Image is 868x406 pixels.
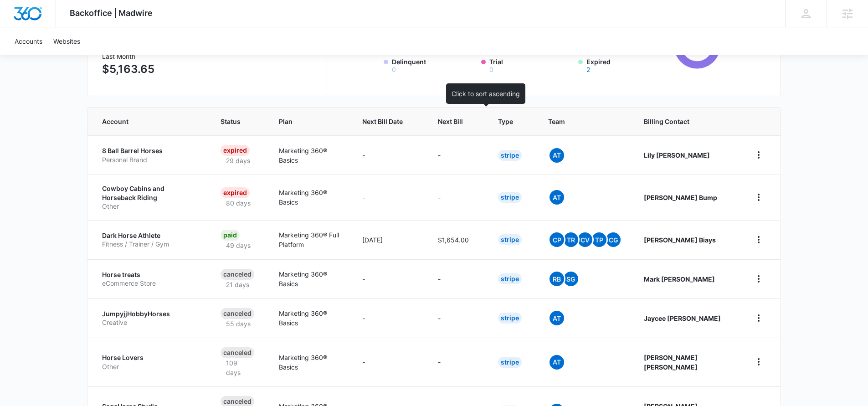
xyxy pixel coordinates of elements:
p: Marketing 360® Basics [279,188,341,207]
div: Stripe [498,313,522,324]
a: JumpyjjHobbyHorsesCreative [102,309,199,327]
button: home [751,190,766,205]
div: Stripe [498,192,522,203]
td: [DATE] [351,220,427,259]
span: CG [606,232,621,247]
span: TR [564,232,578,247]
span: Cv [578,232,592,247]
p: 29 days [221,156,256,165]
div: Paid [221,230,240,241]
p: Other [102,202,199,211]
div: Canceled [221,308,254,319]
p: 109 days [221,358,257,377]
span: Backoffice | Madwire [70,8,153,18]
td: - [427,175,487,220]
td: - [351,175,427,220]
button: home [751,148,766,162]
div: Expired [221,187,250,198]
p: Horse treats [102,270,199,279]
h3: Last Month [102,51,157,61]
strong: Lily [PERSON_NAME] [644,151,710,159]
p: eCommerce Store [102,279,199,288]
div: Stripe [498,273,522,284]
td: - [351,135,427,175]
strong: [PERSON_NAME] [PERSON_NAME] [644,354,698,371]
p: Marketing 360® Full Platform [279,230,341,249]
button: home [751,232,766,247]
a: Horse treatseCommerce Store [102,270,199,288]
a: 8 Ball Barrel HorsesPersonal Brand [102,146,199,164]
p: 8 Ball Barrel Horses [102,146,199,155]
span: RB [550,272,564,286]
button: home [751,355,766,369]
a: Websites [48,27,86,55]
span: SG [564,272,578,286]
td: - [351,259,427,298]
strong: [PERSON_NAME] Biays [644,236,716,244]
span: CP [550,232,564,247]
p: 49 days [221,241,256,250]
a: Cowboy Cabins and Horseback RidingOther [102,184,199,211]
a: Dark Horse AthleteFitness / Trainer / Gym [102,231,199,249]
p: Fitness / Trainer / Gym [102,240,199,249]
p: Horse Lovers [102,353,199,362]
div: Canceled [221,269,254,280]
span: Billing Contact [644,117,729,126]
span: Team [548,117,609,126]
p: Marketing 360® Basics [279,308,341,328]
button: Expired [586,67,590,73]
div: Stripe [498,357,522,368]
p: 55 days [221,319,256,329]
span: Account [102,117,185,126]
div: Click to sort ascending [446,83,525,104]
span: Next Bill [438,117,463,126]
p: Marketing 360® Basics [279,353,341,372]
strong: Jaycee [PERSON_NAME] [644,314,721,322]
span: Type [498,117,513,126]
span: At [550,190,564,205]
td: - [351,338,427,386]
p: Marketing 360® Basics [279,146,341,165]
button: home [751,311,766,325]
p: Cowboy Cabins and Horseback Riding [102,184,199,202]
td: - [427,338,487,386]
td: - [427,298,487,338]
td: - [427,259,487,298]
button: home [751,272,766,286]
label: Trial [489,57,573,73]
strong: Mark [PERSON_NAME] [644,275,715,283]
div: Expired [221,145,250,156]
span: At [550,311,564,325]
p: $5,163.65 [102,61,157,77]
p: Dark Horse Athlete [102,231,199,240]
a: Horse LoversOther [102,353,199,371]
a: Accounts [9,27,48,55]
label: Expired [586,57,670,73]
div: Canceled [221,347,254,358]
span: At [550,355,564,370]
span: Plan [279,117,341,126]
p: Marketing 360® Basics [279,269,341,288]
span: Status [221,117,244,126]
p: Personal Brand [102,155,199,164]
td: - [427,135,487,175]
p: Other [102,362,199,371]
td: $1,654.00 [427,220,487,259]
span: Next Bill Date [362,117,403,126]
div: Stripe [498,150,522,161]
p: Creative [102,318,199,327]
p: 80 days [221,198,256,208]
p: 21 days [221,280,255,289]
td: - [351,298,427,338]
div: Stripe [498,234,522,245]
span: TP [592,232,606,247]
label: Delinquent [392,57,476,73]
p: JumpyjjHobbyHorses [102,309,199,319]
span: At [550,148,564,163]
strong: [PERSON_NAME] Bump [644,194,717,201]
